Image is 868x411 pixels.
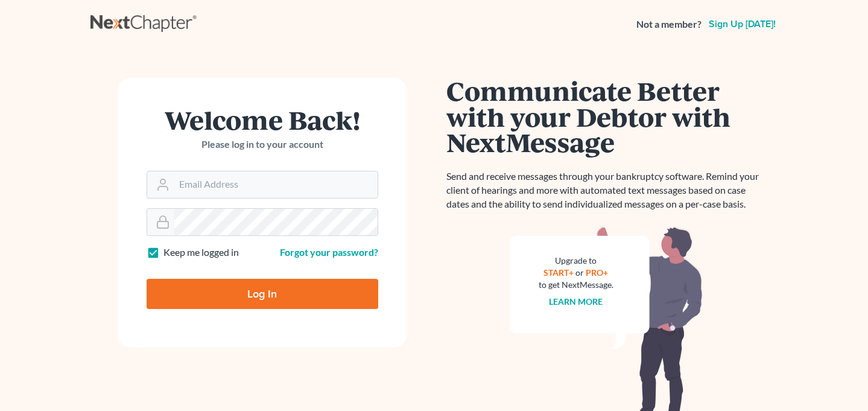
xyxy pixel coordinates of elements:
a: START+ [543,267,574,278]
h1: Communicate Better with your Debtor with NextMessage [446,78,766,155]
a: Forgot your password? [280,246,378,258]
h1: Welcome Back! [147,107,378,133]
a: PRO+ [586,267,608,278]
p: Please log in to your account [147,138,378,151]
strong: Not a member? [636,18,702,31]
label: Keep me logged in [163,246,239,260]
input: Log In [147,279,378,309]
p: Send and receive messages through your bankruptcy software. Remind your client of hearings and mo... [446,170,766,211]
a: Learn more [549,296,603,307]
input: Email Address [174,171,378,198]
div: Upgrade to [539,255,613,267]
a: Sign up [DATE]! [706,19,778,29]
div: to get NextMessage. [539,279,613,291]
span: or [575,267,584,278]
